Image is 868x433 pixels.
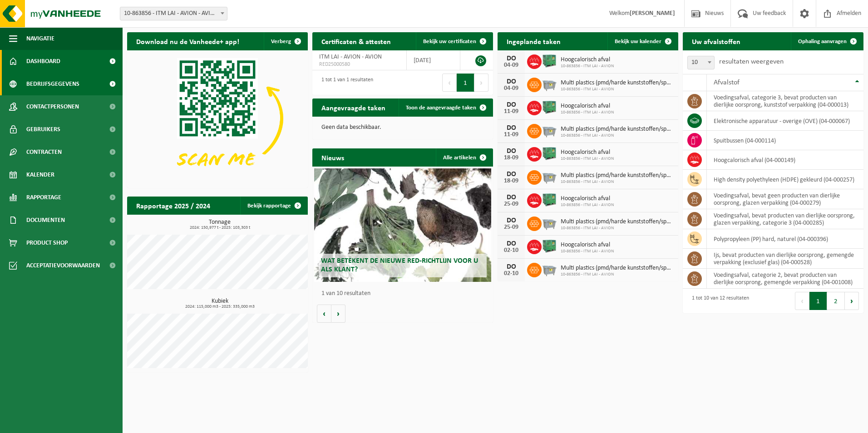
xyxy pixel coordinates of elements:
[561,272,674,277] span: 10-863856 - ITM LAI - AVION
[317,305,331,323] button: Vorige
[561,126,674,133] span: Multi plastics (pmd/harde kunststoffen/spanbanden/eps/folie naturel/folie gemeng...
[561,179,674,185] span: 10-863856 - ITM LAI - AVION
[314,168,491,282] a: Wat betekent de nieuwe RED-richtlijn voor u als klant?
[120,7,227,20] span: 10-863856 - ITM LAI - AVION - AVION
[561,202,614,208] span: 10-863856 - ITM LAI - AVION
[319,61,399,68] span: RED25000580
[502,101,520,108] div: DO
[798,39,847,44] span: Ophaling aanvragen
[127,32,248,50] h2: Download nu de Vanheede+ app!
[707,91,863,111] td: voedingsafval, categorie 3, bevat producten van dierlijke oorsprong, kunststof verpakking (04-000...
[502,62,520,69] div: 04-09
[561,64,614,69] span: 10-863856 - ITM LAI - AVION
[502,263,520,271] div: DO
[26,27,54,50] span: Navigatie
[319,54,382,60] span: ITM LAI - AVION - AVION
[312,148,353,166] h2: Nieuws
[399,98,492,117] a: Toon de aangevraagde taken
[542,238,557,254] img: PB-HB-1400-HPE-GN-01
[502,194,520,201] div: DO
[687,56,715,69] span: 10
[707,111,863,131] td: elektronische apparatuur - overige (OVE) (04-000067)
[26,118,60,141] span: Gebruikers
[502,224,520,231] div: 25-09
[707,249,863,269] td: ijs, bevat producten van dierlijke oorsprong, gemengde verpakking (exclusief glas) (04-000528)
[423,39,476,44] span: Bekijk uw certificaten
[26,73,79,95] span: Bedrijfsgegevens
[719,58,784,65] label: resultaten weergeven
[542,146,557,161] img: PB-HB-1400-HPE-GN-01
[502,85,520,92] div: 04-09
[26,95,79,118] span: Contactpersonen
[542,169,557,184] img: WB-2500-GAL-GY-01
[615,39,661,44] span: Bekijk uw kalender
[321,290,488,297] p: 1 van 10 resultaten
[127,50,308,186] img: Download de VHEPlus App
[561,110,614,115] span: 10-863856 - ITM LAI - AVION
[502,201,520,207] div: 25-09
[502,108,520,115] div: 11-09
[26,50,60,73] span: Dashboard
[406,105,476,111] span: Toon de aangevraagde taken
[791,32,863,50] a: Ophaling aanvragen
[321,124,484,131] p: Geen data beschikbaar.
[331,305,345,323] button: Volgende
[26,231,68,254] span: Product Shop
[317,73,373,93] div: 1 tot 1 van 1 resultaten
[474,74,488,92] button: Next
[542,192,557,207] img: PB-HB-1400-HPE-GN-01
[312,32,400,50] h2: Certificaten & attesten
[502,155,520,161] div: 18-09
[542,123,557,138] img: WB-2500-GAL-GY-01
[502,178,520,184] div: 18-09
[502,171,520,178] div: DO
[502,148,520,155] div: DO
[502,124,520,132] div: DO
[132,305,308,309] span: 2024: 115,000 m3 - 2025: 335,000 m3
[707,209,863,229] td: voedingsafval, bevat producten van dierlijke oorsprong, glazen verpakking, categorie 3 (04-000285)
[312,98,395,116] h2: Aangevraagde taken
[26,141,62,163] span: Contracten
[502,247,520,254] div: 02-10
[26,163,54,186] span: Kalender
[561,241,614,249] span: Hoogcalorisch afval
[561,195,614,202] span: Hoogcalorisch afval
[809,292,827,310] button: 1
[542,215,557,231] img: WB-2500-GAL-GY-01
[607,32,677,50] a: Bekijk uw kalender
[707,189,863,209] td: voedingsafval, bevat geen producten van dierlijke oorsprong, glazen verpakking (04-000279)
[683,32,750,50] h2: Uw afvalstoffen
[561,103,614,110] span: Hoogcalorisch afval
[542,99,557,115] img: PB-HB-1400-HPE-GN-01
[845,292,859,310] button: Next
[442,74,457,92] button: Previous
[120,7,227,20] span: 10-863856 - ITM LAI - AVION - AVION
[132,298,308,309] h3: Kubiek
[561,172,674,179] span: Multi plastics (pmd/harde kunststoffen/spanbanden/eps/folie naturel/folie gemeng...
[561,149,614,156] span: Hoogcalorisch afval
[687,291,749,311] div: 1 tot 10 van 12 resultaten
[26,186,61,209] span: Rapportage
[561,249,614,254] span: 10-863856 - ITM LAI - AVION
[240,197,307,215] a: Bekijk rapportage
[502,217,520,224] div: DO
[264,32,307,50] button: Verberg
[436,148,492,167] a: Alle artikelen
[321,257,478,273] span: Wat betekent de nieuwe RED-richtlijn voor u als klant?
[542,76,557,92] img: WB-2500-GAL-GY-01
[630,10,675,17] strong: [PERSON_NAME]
[707,131,863,150] td: spuitbussen (04-000114)
[132,226,308,230] span: 2024: 150,977 t - 2025: 103,303 t
[827,292,845,310] button: 2
[707,150,863,170] td: hoogcalorisch afval (04-000149)
[561,56,614,64] span: Hoogcalorisch afval
[502,78,520,85] div: DO
[561,79,674,87] span: Multi plastics (pmd/harde kunststoffen/spanbanden/eps/folie naturel/folie gemeng...
[561,218,674,226] span: Multi plastics (pmd/harde kunststoffen/spanbanden/eps/folie naturel/folie gemeng...
[498,32,570,50] h2: Ingeplande taken
[502,55,520,62] div: DO
[26,254,100,277] span: Acceptatievoorwaarden
[26,209,65,231] span: Documenten
[795,292,809,310] button: Previous
[132,219,308,230] h3: Tonnage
